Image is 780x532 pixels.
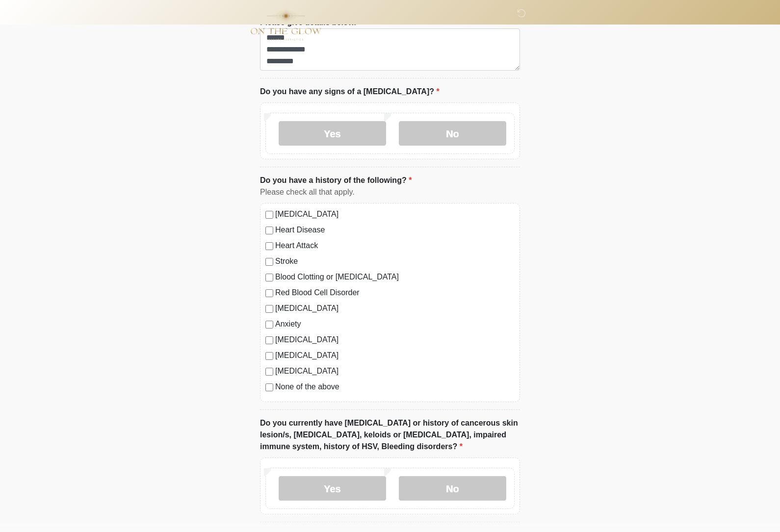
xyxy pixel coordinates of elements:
[260,187,520,199] div: Please check all that apply.
[275,334,515,346] label: [MEDICAL_DATA]
[265,337,273,345] input: [MEDICAL_DATA]
[265,290,273,298] input: Red Blood Cell Disorder
[265,368,273,376] input: [MEDICAL_DATA]
[260,86,440,98] label: Do you have any signs of a [MEDICAL_DATA]?
[265,258,273,266] input: Stroke
[275,256,515,268] label: Stroke
[265,384,273,392] input: None of the above
[399,477,506,501] label: No
[275,240,515,252] label: Heart Attack
[275,366,515,378] label: [MEDICAL_DATA]
[279,122,386,146] label: Yes
[250,7,322,42] img: On The Glow Logo
[265,305,273,313] input: [MEDICAL_DATA]
[279,477,386,501] label: Yes
[275,225,515,236] label: Heart Disease
[275,350,515,362] label: [MEDICAL_DATA]
[275,209,515,221] label: [MEDICAL_DATA]
[260,175,412,187] label: Do you have a history of the following?
[275,381,515,393] label: None of the above
[399,122,506,146] label: No
[275,272,515,283] label: Blood Clotting or [MEDICAL_DATA]
[275,319,515,330] label: Anxiety
[265,321,273,329] input: Anxiety
[275,303,515,315] label: [MEDICAL_DATA]
[265,274,273,282] input: Blood Clotting or [MEDICAL_DATA]
[265,353,273,360] input: [MEDICAL_DATA]
[260,418,520,453] label: Do you currently have [MEDICAL_DATA] or history of cancerous skin lesion/s, [MEDICAL_DATA], keloi...
[275,287,515,299] label: Red Blood Cell Disorder
[265,211,273,219] input: [MEDICAL_DATA]
[265,227,273,235] input: Heart Disease
[265,243,273,251] input: Heart Attack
